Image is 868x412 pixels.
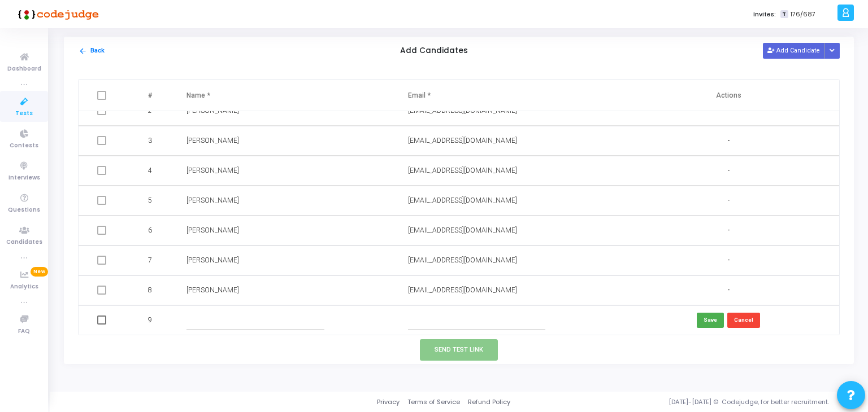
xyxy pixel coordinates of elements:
img: logo [14,3,99,25]
span: 5 [148,195,152,205]
span: [PERSON_NAME] [186,226,239,234]
span: FAQ [18,327,30,336]
a: Refund Policy [468,397,510,407]
span: - [727,196,730,205]
span: [EMAIL_ADDRESS][DOMAIN_NAME] [408,286,517,294]
span: 3 [148,135,152,146]
span: [EMAIL_ADDRESS][DOMAIN_NAME] [408,166,517,174]
span: [EMAIL_ADDRESS][DOMAIN_NAME] [408,226,517,234]
span: [EMAIL_ADDRESS][DOMAIN_NAME] [408,256,517,264]
h5: Add Candidates [400,46,468,56]
span: [PERSON_NAME] [186,256,239,264]
span: [PERSON_NAME] [186,166,239,174]
th: Email * [397,80,618,111]
mat-icon: arrow_back [79,47,87,55]
a: Privacy [377,397,400,407]
button: Cancel [727,313,760,328]
span: - [727,256,730,265]
div: Button group with nested dropdown [824,43,840,58]
span: Questions [8,205,40,215]
label: Invites: [753,10,776,19]
button: Send Test Link [420,339,498,360]
span: [PERSON_NAME] [186,137,239,144]
span: Candidates [6,238,42,247]
span: 8 [148,285,152,295]
span: [PERSON_NAME] [186,196,239,204]
button: Back [78,46,105,56]
span: 9 [148,315,152,325]
button: Save [697,313,724,328]
th: Actions [618,80,839,111]
span: - [727,286,730,295]
span: 7 [148,255,152,265]
th: Name * [175,80,397,111]
th: # [127,80,176,111]
div: [DATE]-[DATE] © Codejudge, for better recruitment. [510,397,854,407]
span: Dashboard [7,64,41,74]
span: T [780,10,788,19]
span: [PERSON_NAME] [186,286,239,294]
span: [EMAIL_ADDRESS][DOMAIN_NAME] [408,137,517,144]
span: 6 [148,225,152,235]
span: 176/687 [791,10,815,19]
span: New [31,267,48,277]
span: - [727,166,730,176]
span: - [727,226,730,235]
span: Analytics [10,282,38,292]
span: Tests [15,109,33,119]
span: - [727,136,730,146]
span: Interviews [8,173,40,183]
button: Add Candidate [763,43,825,58]
span: 4 [148,165,152,176]
a: Terms of Service [407,397,460,407]
span: Contests [10,141,38,151]
span: [EMAIL_ADDRESS][DOMAIN_NAME] [408,196,517,204]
